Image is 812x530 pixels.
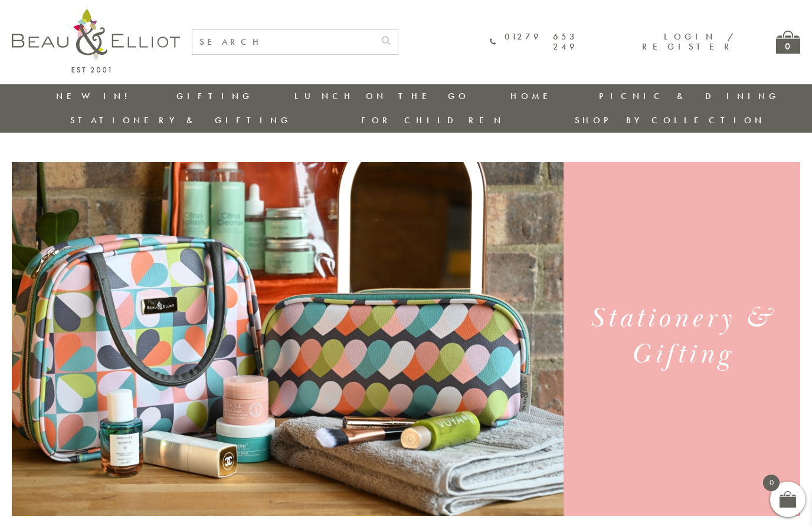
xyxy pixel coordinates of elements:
a: Picnic & Dining [599,90,780,102]
a: For Children [361,114,505,126]
a: Gifting [176,90,253,102]
a: New in! [56,90,135,102]
a: Home [510,90,558,102]
a: Lunch On The Go [294,90,469,102]
a: Shop by collection [575,114,765,126]
a: Login / Register [642,31,735,52]
a: 01279 653 249 [490,32,578,52]
a: 0 [776,31,800,54]
img: logo [12,9,180,73]
h1: Stationery & Gifting [576,301,788,373]
a: Stationery & Gifting [70,114,292,126]
span: 0 [763,475,780,491]
input: SEARCH [192,30,374,54]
